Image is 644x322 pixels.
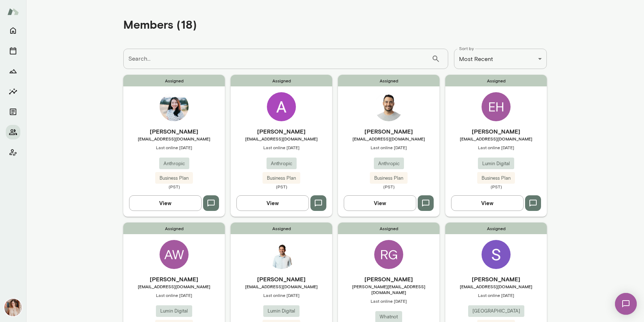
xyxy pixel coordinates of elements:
span: [GEOGRAPHIC_DATA] [468,307,524,315]
span: Business Plan [263,175,300,182]
h6: [PERSON_NAME] [231,275,332,284]
span: [EMAIL_ADDRESS][DOMAIN_NAME] [338,136,439,142]
button: Growth Plan [6,64,20,78]
img: Hyonjee Joo [160,92,189,121]
img: AJ Ribeiro [374,92,403,121]
span: Whatnot [375,313,402,321]
span: Last online [DATE] [338,298,439,304]
button: Home [6,23,20,38]
span: Lumin Digital [263,307,300,315]
span: Last online [DATE] [231,144,332,150]
h6: [PERSON_NAME] [123,275,225,284]
span: (PST) [338,184,439,189]
span: (PST) [445,184,547,189]
img: Sunil George [482,240,511,269]
span: [EMAIL_ADDRESS][DOMAIN_NAME] [123,284,225,289]
h6: [PERSON_NAME] [123,127,225,136]
span: Assigned [338,223,439,234]
span: Anthropic [267,160,297,167]
label: Sort by [459,45,474,52]
span: Last online [DATE] [123,292,225,298]
span: [EMAIL_ADDRESS][DOMAIN_NAME] [123,136,225,142]
span: Anthropic [374,160,404,167]
button: View [129,195,202,211]
span: Assigned [338,75,439,86]
span: Last online [DATE] [445,144,547,150]
div: Most Recent [454,49,547,69]
h6: [PERSON_NAME] [231,127,332,136]
h6: [PERSON_NAME] [338,275,439,284]
div: EH [482,92,511,121]
h6: [PERSON_NAME] [445,275,547,284]
button: View [236,195,309,211]
button: Sessions [6,44,20,58]
span: Assigned [445,223,547,234]
div: RG [374,240,403,269]
span: [EMAIL_ADDRESS][DOMAIN_NAME] [231,136,332,142]
span: Assigned [123,75,225,86]
span: Last online [DATE] [231,292,332,298]
span: [EMAIL_ADDRESS][DOMAIN_NAME] [231,284,332,289]
h6: [PERSON_NAME] [445,127,547,136]
span: Lumin Digital [156,307,192,315]
button: View [451,195,524,211]
button: Client app [6,145,20,160]
span: Last online [DATE] [123,144,225,150]
button: Documents [6,105,20,119]
div: AW [160,240,189,269]
h6: [PERSON_NAME] [338,127,439,136]
span: Last online [DATE] [338,144,439,150]
span: Lumin Digital [478,160,514,167]
span: (PST) [123,184,225,189]
button: Insights [6,84,20,99]
button: Members [6,125,20,139]
button: View [344,195,416,211]
span: (PST) [231,184,332,189]
img: Nancy Alsip [4,299,22,316]
span: Assigned [123,223,225,234]
span: Anthropic [159,160,189,167]
img: Payam Nael [267,240,296,269]
span: Last online [DATE] [445,292,547,298]
span: [PERSON_NAME][EMAIL_ADDRESS][DOMAIN_NAME] [338,284,439,295]
h4: Members (18) [123,17,197,31]
span: [EMAIL_ADDRESS][DOMAIN_NAME] [445,284,547,289]
span: Assigned [231,75,332,86]
img: Mento [7,5,19,19]
span: Business Plan [370,175,408,182]
span: Business Plan [155,175,193,182]
span: [EMAIL_ADDRESS][DOMAIN_NAME] [445,136,547,142]
span: Assigned [445,75,547,86]
span: Business Plan [477,175,515,182]
img: Anna Venancio Marques [267,92,296,121]
span: Assigned [231,223,332,234]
